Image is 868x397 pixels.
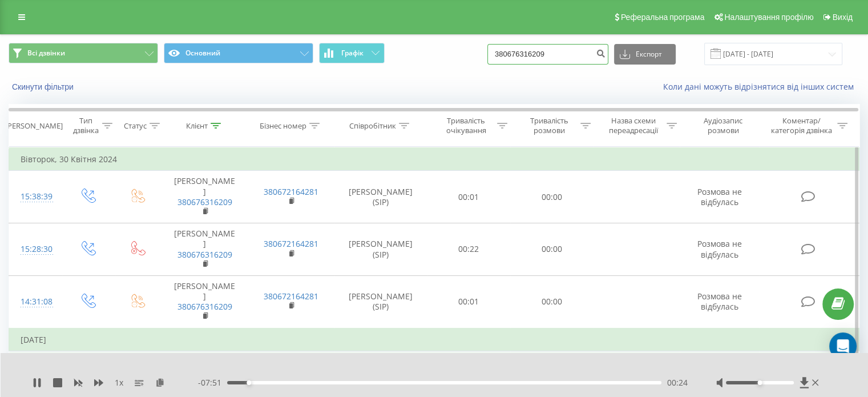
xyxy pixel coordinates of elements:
td: [PERSON_NAME] [162,275,248,328]
td: [PERSON_NAME] (SIP) [334,275,427,328]
td: 00:00 [510,275,593,328]
span: Розмова не відбулась [697,186,742,207]
button: Графік [319,43,385,63]
a: Коли дані можуть відрізнятися вiд інших систем [663,81,859,92]
button: Скинути фільтри [9,82,79,92]
a: 380672164281 [264,291,318,302]
span: 1 x [115,377,123,388]
td: 00:22 [427,223,510,276]
td: [DATE] [9,328,859,351]
div: 15:28:30 [21,238,51,260]
button: Експорт [614,44,676,65]
span: 00:24 [667,377,688,388]
div: Тривалість очікування [438,116,495,135]
span: Розмова не відбулась [697,238,742,259]
span: Всі дзвінки [27,49,65,58]
span: Вихід [833,13,853,22]
div: Accessibility label [757,380,762,385]
td: 00:01 [427,275,510,328]
span: Реферальна програма [621,13,705,22]
a: 380672164281 [264,186,318,197]
div: Тривалість розмови [520,116,578,135]
div: Коментар/категорія дзвінка [768,116,834,135]
td: 00:01 [427,171,510,223]
a: 380672164281 [264,238,318,249]
a: 380676316209 [177,301,232,312]
input: Пошук за номером [487,44,608,65]
span: Графік [341,49,364,57]
div: Accessibility label [247,380,251,385]
td: [PERSON_NAME] [162,223,248,276]
a: 380676316209 [177,197,232,207]
td: [PERSON_NAME] (SIP) [334,171,427,223]
div: Тип дзвінка [72,116,99,135]
div: Назва схеми переадресації [604,116,664,135]
span: Розмова не відбулась [697,291,742,312]
div: Статус [124,121,147,131]
div: 14:31:08 [21,291,51,313]
td: [PERSON_NAME] [162,171,248,223]
td: Вівторок, 30 Квітня 2024 [9,148,859,171]
td: 00:00 [510,171,593,223]
div: Open Intercom Messenger [829,332,857,360]
td: 00:00 [510,223,593,276]
div: 15:38:39 [21,186,51,208]
td: [PERSON_NAME] (SIP) [334,223,427,276]
button: Основний [164,43,313,63]
div: Співробітник [349,121,396,131]
span: - 07:51 [198,377,227,388]
div: Аудіозапис розмови [690,116,757,135]
div: Бізнес номер [260,121,306,131]
div: Клієнт [186,121,208,131]
a: 380676316209 [177,249,232,260]
button: Всі дзвінки [9,43,158,63]
div: [PERSON_NAME] [5,121,63,131]
span: Налаштування профілю [724,13,813,22]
